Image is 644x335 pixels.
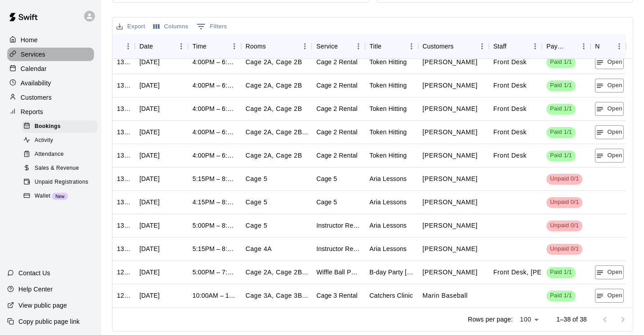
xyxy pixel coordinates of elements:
[370,244,407,253] div: Aria Lessons
[117,221,130,230] div: 1359509
[546,128,576,137] span: Paid 1/1
[312,34,365,59] div: Service
[595,55,624,69] button: Open
[117,128,130,137] div: 1364669
[192,34,206,59] div: Time
[546,175,582,183] span: Unpaid 0/1
[468,315,513,324] p: Rows per page:
[7,62,94,75] a: Calendar
[135,34,188,59] div: Date
[370,34,382,59] div: Title
[22,190,98,203] div: WalletNew
[556,315,587,324] p: 1–38 of 38
[516,313,542,326] div: 100
[117,268,130,277] div: 1282617
[493,81,527,90] p: Front Desk
[21,64,47,73] p: Calendar
[139,268,160,277] div: Sat, Sep 06, 2025
[117,174,130,183] div: 1359515
[423,57,478,67] p: Tom Connors
[423,104,478,114] p: Tom Connors
[22,133,101,147] a: Activity
[22,148,98,161] div: Attendance
[241,34,312,59] div: Rooms
[423,291,468,300] p: Marin Baseball
[174,40,188,53] button: Menu
[546,151,576,160] span: Paid 1/1
[21,50,45,59] p: Services
[246,268,308,277] p: Cage 2A, Cage 2B, Cage 3A, Cage 3B, Cage 4A, Cage 4B, Cage 4C, Gym 1, Cage 2 - After Hours - Less...
[246,151,302,160] p: Cage 2A, Cage 2B
[493,104,527,114] p: Front Desk
[192,128,237,137] div: 4:00PM – 6:00PM
[35,192,50,201] span: Wallet
[423,151,478,160] p: Tom Connors
[316,174,337,183] div: Cage 5
[546,221,582,230] span: Unpaid 0/1
[21,93,52,102] p: Customers
[117,104,130,113] div: 1364690
[546,34,564,59] div: Payment
[206,40,219,53] button: Sort
[546,58,576,66] span: Paid 1/1
[381,40,394,53] button: Sort
[365,34,418,59] div: Title
[423,268,478,277] p: Tony Marotto
[489,34,542,59] div: Staff
[7,33,94,47] a: Home
[370,268,414,277] div: B-day Party Tony Marotto (8yo)
[595,265,624,279] button: Open
[590,34,626,59] div: Notes
[546,81,576,90] span: Paid 1/1
[316,291,357,300] div: Cage 3 Rental
[7,105,94,119] div: Reports
[370,291,413,300] div: Catchers Clinic
[316,221,360,230] div: Instructor Rental Cage 4a, 4b, 4c
[139,128,160,137] div: Tue, Sep 09, 2025
[22,176,101,190] a: Unpaid Registrations
[246,128,308,137] p: Cage 2A, Cage 2B, Cage 2 - Full Cage
[316,57,357,66] div: Cage 2 Rental
[316,151,357,160] div: Cage 2 Rental
[246,198,268,207] p: Cage 5
[493,57,527,67] p: Front Desk
[35,136,53,145] span: Activity
[139,291,160,300] div: Sat, Sep 06, 2025
[493,34,506,59] div: Staff
[546,220,582,231] div: Has not paid: Aria Pogni
[370,174,407,183] div: Aria Lessons
[595,149,624,163] button: Open
[352,40,365,53] button: Menu
[117,81,130,90] div: 1364712
[121,40,135,53] button: Menu
[192,291,237,300] div: 10:00AM – 1:00PM
[139,174,160,183] div: Tue, Sep 09, 2025
[192,268,237,277] div: 5:00PM – 7:00PM
[153,40,165,53] button: Sort
[493,128,527,137] p: Front Desk
[370,151,407,160] div: Token Hitting
[564,40,577,53] button: Sort
[316,128,357,137] div: Cage 2 Rental
[246,81,302,90] p: Cage 2A, Cage 2B
[139,81,160,90] div: Thu, Sep 04, 2025
[595,34,600,59] div: Notes
[52,194,68,199] span: New
[139,34,153,59] div: Date
[595,289,624,303] button: Open
[139,57,160,66] div: Fri, Sep 05, 2025
[423,81,478,90] p: Tom Connors
[418,34,489,59] div: Customers
[117,40,130,53] button: Sort
[370,128,407,137] div: Token Hitting
[35,122,61,131] span: Bookings
[7,76,94,90] div: Availability
[577,40,590,53] button: Menu
[454,40,466,53] button: Sort
[546,244,582,255] div: Has not paid: Aria Pogni
[18,269,50,278] p: Contact Us
[370,221,407,230] div: Aria Lessons
[546,245,582,253] span: Unpaid 0/1
[246,104,302,114] p: Cage 2A, Cage 2B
